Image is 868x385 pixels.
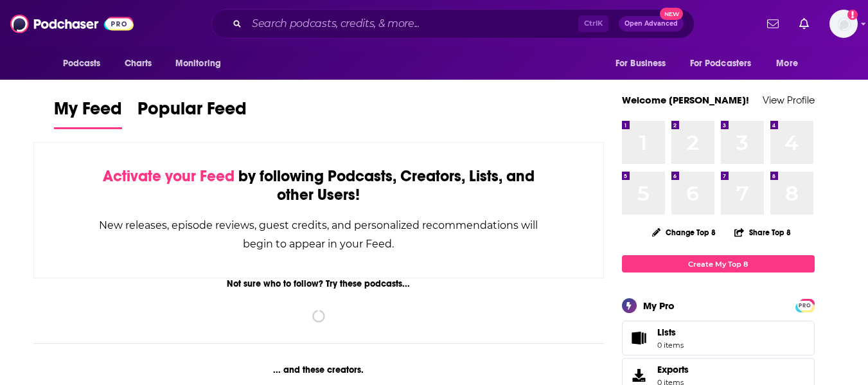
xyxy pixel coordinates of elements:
a: My Feed [54,98,122,129]
a: Lists [622,321,815,355]
button: Change Top 8 [644,224,724,240]
span: Exports [626,366,652,384]
img: User Profile [829,10,858,38]
span: Exports [657,364,689,375]
div: ... and these creators. [33,364,605,375]
button: Share Top 8 [734,220,792,245]
span: For Business [616,55,666,73]
button: open menu [166,51,238,76]
button: Show profile menu [829,10,858,38]
button: open menu [54,51,118,76]
span: Activate your Feed [103,166,235,186]
a: PRO [797,300,813,310]
div: by following Podcasts, Creators, Lists, and other Users! [98,167,540,204]
span: New [660,8,683,20]
a: Create My Top 8 [622,255,815,273]
span: More [776,55,798,73]
span: PRO [797,301,813,310]
a: Show notifications dropdown [794,13,814,35]
span: Charts [125,55,152,73]
svg: Add a profile image [847,10,858,20]
div: Search podcasts, credits, & more... [211,9,695,39]
span: My Feed [54,98,122,127]
button: open menu [682,51,770,76]
a: View Profile [763,94,815,106]
span: Podcasts [63,55,101,73]
span: Lists [626,329,652,347]
span: Ctrl K [578,15,608,32]
span: Open Advanced [624,21,678,27]
a: Show notifications dropdown [762,13,784,35]
span: 0 items [657,341,684,350]
span: Monitoring [175,55,221,73]
button: Open AdvancedNew [619,16,684,31]
span: Logged in as angelabellBL2024 [829,10,858,38]
a: Popular Feed [137,98,247,129]
input: Search podcasts, credits, & more... [247,13,578,34]
span: For Podcasters [690,55,752,73]
a: Charts [116,51,160,76]
button: open menu [767,51,814,76]
span: Lists [657,327,684,338]
img: Podchaser - Follow, Share and Rate Podcasts [10,12,134,36]
div: My Pro [643,300,675,312]
span: Lists [657,327,676,338]
div: Not sure who to follow? Try these podcasts... [33,278,605,289]
span: Popular Feed [137,98,247,127]
button: open menu [607,51,682,76]
a: Welcome [PERSON_NAME]! [622,94,749,106]
div: New releases, episode reviews, guest credits, and personalized recommendations will begin to appe... [98,216,540,253]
